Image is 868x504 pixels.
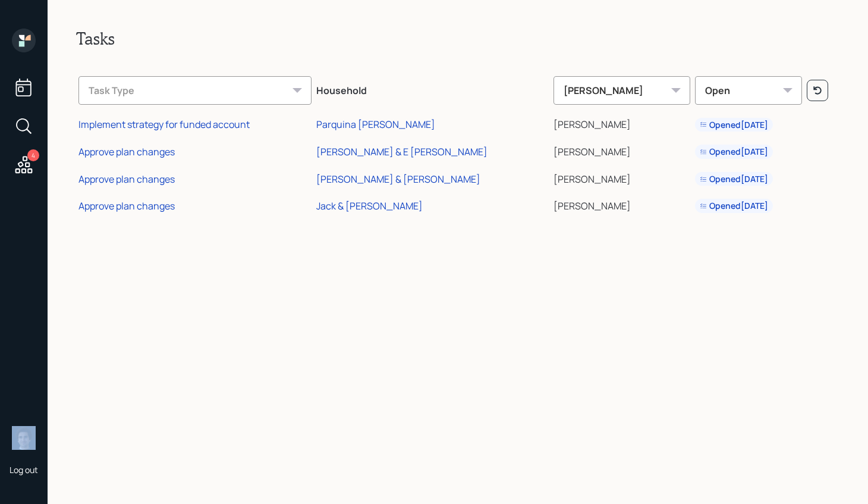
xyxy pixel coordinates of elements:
div: Open [695,76,802,105]
div: [PERSON_NAME] & [PERSON_NAME] [316,173,480,186]
div: Implement strategy for funded account [78,118,250,131]
div: Opened [DATE] [700,200,768,212]
th: Household [314,68,552,109]
div: Opened [DATE] [700,146,768,158]
div: 4 [27,149,39,161]
div: Jack & [PERSON_NAME] [316,199,423,212]
td: [PERSON_NAME] [551,109,693,137]
div: Task Type [78,76,312,105]
div: Opened [DATE] [700,173,768,185]
td: [PERSON_NAME] [551,190,693,218]
div: [PERSON_NAME] & E [PERSON_NAME] [316,145,488,158]
img: harrison-schaefer-headshot-2.png [12,426,36,450]
td: [PERSON_NAME] [551,136,693,164]
h2: Tasks [76,29,839,49]
div: Approve plan changes [78,199,175,212]
td: [PERSON_NAME] [551,164,693,191]
div: Approve plan changes [78,145,175,158]
div: Log out [10,464,38,475]
div: Approve plan changes [78,173,175,186]
div: Opened [DATE] [700,119,768,131]
div: Parquina [PERSON_NAME] [316,118,435,131]
div: [PERSON_NAME] [553,76,690,105]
